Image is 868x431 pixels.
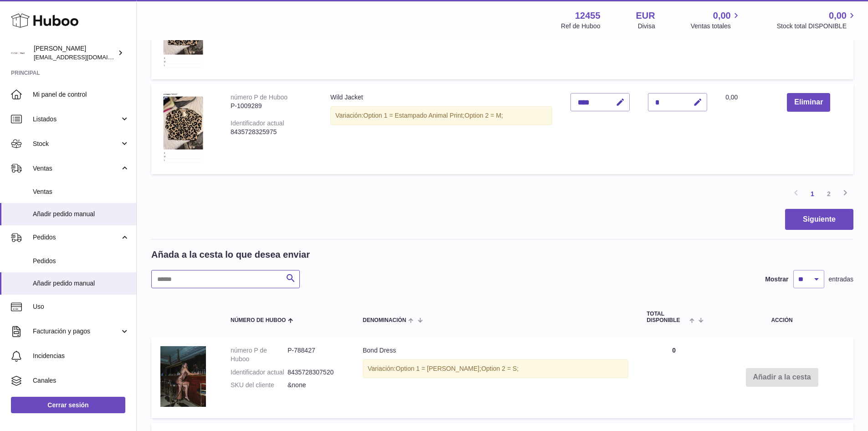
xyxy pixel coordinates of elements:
dt: número P de Huboo [231,346,288,363]
strong: 12455 [575,10,601,22]
dd: 8435728307520 [288,368,344,377]
span: Mi panel de control [33,90,129,99]
span: Denominación [363,317,406,323]
td: Wild Jacket [321,84,561,174]
span: [EMAIL_ADDRESS][DOMAIN_NAME] [34,53,134,61]
span: Option 1 = [PERSON_NAME]; [395,365,481,372]
div: Identificador actual [231,119,284,127]
span: Pedidos [33,257,129,265]
span: Pedidos [33,233,120,242]
span: Ventas totales [691,22,741,31]
div: número P de Huboo [231,93,288,101]
span: Option 2 = M; [465,112,503,119]
a: 2 [821,186,837,202]
span: 0,00 [725,93,738,101]
a: 1 [804,186,821,202]
dd: P-788427 [288,346,344,363]
img: pedidos@glowrias.com [11,46,25,60]
div: Ref de Huboo [561,22,600,31]
div: Variación: [363,359,628,378]
span: Stock [33,140,120,148]
span: Option 2 = S; [481,365,519,372]
span: Option 1 = Estampado Animal Print; [363,112,464,119]
button: Siguiente [785,209,853,230]
span: Ventas [33,164,120,173]
div: P-1009289 [231,102,312,110]
strong: EUR [636,10,655,22]
td: 0 [637,337,710,418]
div: Variación: [330,106,552,125]
span: Uso [33,302,129,311]
span: Añadir pedido manual [33,210,129,218]
button: Eliminar [787,93,830,112]
dd: &none [288,381,344,389]
span: Total DISPONIBLE [647,311,687,323]
span: Incidencias [33,352,129,360]
th: Acción [710,302,853,332]
span: Canales [33,376,129,385]
a: 0,00 Stock total DISPONIBLE [777,10,857,31]
a: Cerrar sesión [11,397,125,413]
img: Bond Dress [160,346,206,407]
div: [PERSON_NAME] [34,44,116,62]
div: 8435728325975 [231,128,312,136]
span: 0,00 [713,10,731,22]
span: Número de Huboo [231,317,286,323]
span: Ventas [33,187,129,196]
td: Bond Dress [354,337,637,418]
span: entradas [829,275,853,284]
span: 0,00 [829,10,847,22]
span: Añadir pedido manual [33,279,129,288]
span: Facturación y pagos [33,327,120,336]
img: Wild Jacket [160,93,206,163]
h2: Añada a la cesta lo que desea enviar [151,249,310,261]
span: Listados [33,115,120,124]
dt: Identificador actual [231,368,288,377]
label: Mostrar [765,275,788,284]
a: 0,00 Ventas totales [691,10,741,31]
span: Stock total DISPONIBLE [777,22,857,31]
div: Divisa [638,22,655,31]
dt: SKU del cliente [231,381,288,389]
